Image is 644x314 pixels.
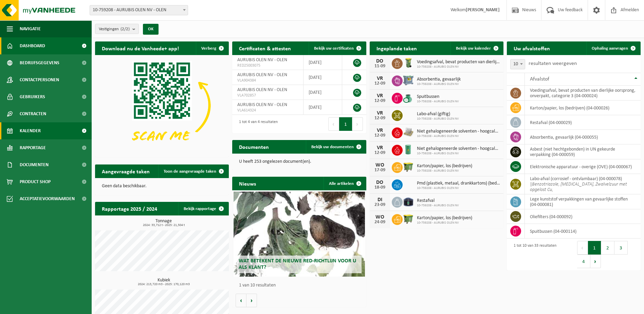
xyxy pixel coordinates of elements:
[232,41,298,55] h2: Certificaten & attesten
[239,159,359,164] p: U heeft 253 ongelezen document(en).
[303,85,342,100] td: [DATE]
[158,164,228,178] a: Toon de aangevraagde taken
[143,24,159,35] button: OK
[577,241,588,255] button: Previous
[590,255,601,268] button: Next
[417,169,472,173] span: 10-759208 - AURUBIS OLEN NV
[20,20,41,37] span: Navigatie
[417,163,472,169] span: Karton/papier, los (bedrijven)
[237,102,287,107] span: AURUBIS OLEN NV - OLEN
[98,224,229,227] span: 2024: 33,712 t - 2025: 21,504 t
[417,134,500,138] span: 10-759208 - AURUBIS OLEN NV
[99,24,130,34] span: Vestigingen
[373,145,387,151] div: VR
[417,186,500,190] span: 10-759208 - AURUBIS OLEN NV
[507,41,557,55] h2: Uw afvalstoffen
[237,57,287,63] span: AURUBIS OLEN NV - OLEN
[525,194,641,209] td: lege kunststof verpakkingen van gevaarlijke stoffen (04-000081)
[510,240,556,269] div: 1 tot 10 van 33 resultaten
[530,76,549,82] span: Afvalstof
[102,184,222,189] p: Geen data beschikbaar.
[373,93,387,99] div: VR
[525,101,641,115] td: karton/papier, los (bedrijven) (04-000026)
[98,283,229,286] span: 2024: 213,720 m3 - 2025: 170,120 m3
[417,129,500,134] span: Niet gehalogeneerde solventen - hoogcalorisch in kleinverpakking
[373,185,387,190] div: 18-09
[20,71,59,88] span: Contactpersonen
[20,139,46,156] span: Rapportage
[417,59,500,65] span: Voedingsafval, bevat producten van dierlijke oorsprong, onverpakt, categorie 3
[95,55,229,156] img: Download de VHEPlus App
[20,190,75,207] span: Acceptatievoorwaarden
[246,294,257,307] button: Volgende
[303,55,342,70] td: [DATE]
[239,283,363,288] p: 1 van 10 resultaten
[20,173,51,190] span: Product Shop
[352,117,363,131] button: Next
[370,41,424,55] h2: Ingeplande taken
[592,46,628,51] span: Ophaling aanvragen
[403,74,414,86] img: PB-AP-0800-MET-02-01
[237,93,298,98] span: VLA702857
[403,161,414,173] img: WB-1100-HPE-GN-50
[20,54,59,71] span: Bedrijfsgegevens
[306,140,366,154] a: Bekijk uw documenten
[373,168,387,173] div: 17-09
[417,152,500,156] span: 10-759208 - AURUBIS OLEN NV
[373,162,387,168] div: WO
[20,156,49,173] span: Documenten
[98,278,229,286] h3: Kubiek
[417,94,459,100] span: Spuitbussen
[525,159,641,174] td: elektronische apparatuur - overige (OVE) (04-000067)
[417,181,500,186] span: Pmd (plastiek, metaal, drankkartons) (bedrijven)
[417,204,459,208] span: 10-759208 - AURUBIS OLEN NV
[20,37,45,54] span: Dashboard
[417,82,461,86] span: 10-759208 - AURUBIS OLEN NV
[586,41,640,55] a: Ophaling aanvragen
[196,41,228,55] button: Verberg
[525,224,641,239] td: spuitbussen (04-000114)
[373,180,387,185] div: DO
[339,117,352,131] button: 1
[403,126,414,138] img: LP-PA-00000-WDN-11
[510,59,525,69] span: 10
[373,214,387,220] div: WO
[373,197,387,203] div: DI
[417,117,459,121] span: 10-759208 - AURUBIS OLEN NV
[95,202,164,215] h2: Rapportage 2025 / 2024
[309,41,366,55] a: Bekijk uw certificaten
[90,5,188,15] span: 10-759208 - AURUBIS OLEN NV - OLEN
[601,241,614,255] button: 2
[314,46,354,51] span: Bekijk uw certificaten
[511,59,525,69] span: 10
[164,169,216,174] span: Toon de aangevraagde taken
[525,144,641,159] td: asbest (niet hechtgebonden) in UN gekeurde verpakking (04-000059)
[403,213,414,225] img: WB-1100-HPE-GN-50
[373,64,387,69] div: 11-09
[95,24,139,34] button: Vestigingen(2/2)
[20,122,41,139] span: Kalender
[373,58,387,64] div: DO
[373,203,387,207] div: 23-09
[373,116,387,121] div: 12-09
[237,108,298,113] span: VLA614324
[417,221,472,225] span: 10-759208 - AURUBIS OLEN NV
[577,255,590,268] button: 4
[311,145,354,149] span: Bekijk uw documenten
[525,130,641,144] td: absorbentia, gevaarlijk (04-000055)
[234,192,365,277] a: Wat betekent de nieuwe RED-richtlijn voor u als klant?
[373,133,387,138] div: 12-09
[466,7,500,13] strong: [PERSON_NAME]
[417,77,461,82] span: Absorbentia, gevaarlijk
[525,174,641,194] td: labo-afval (corrosief - ontvlambaar) (04-000078) |
[456,46,491,51] span: Bekijk uw kalender
[237,87,287,92] span: AURUBIS OLEN NV - OLEN
[530,182,627,192] i: Benzotriazole, [MEDICAL_DATA], Zwalvelzuur met opgelost Cu,
[529,61,577,66] label: resultaten weergeven
[588,241,601,255] button: 1
[90,5,188,15] span: 10-759208 - AURUBIS OLEN NV - OLEN
[403,144,414,155] img: LP-LD-00200-MET-21
[403,57,414,69] img: WB-0140-HPE-GN-50
[239,258,356,270] span: Wat betekent de nieuwe RED-richtlijn voor u als klant?
[417,100,459,104] span: 10-759208 - AURUBIS OLEN NV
